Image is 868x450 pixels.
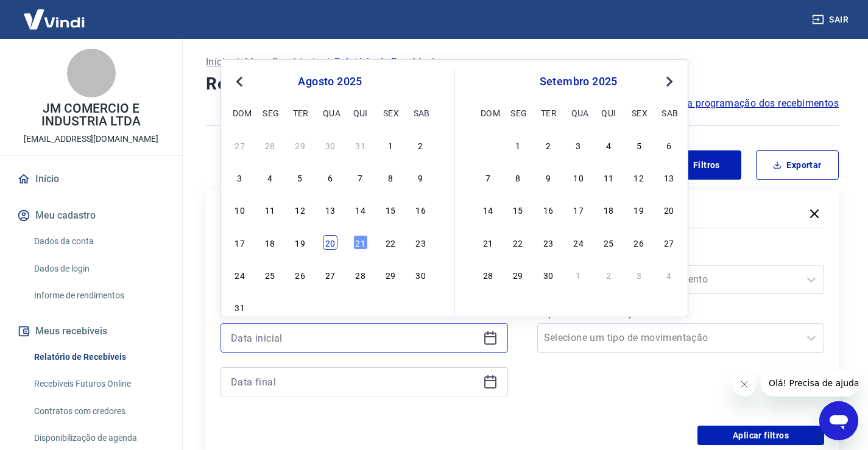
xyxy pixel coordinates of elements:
[571,235,586,250] div: Choose quarta-feira, 24 de setembro de 2025
[29,345,168,370] a: Relatório de Recebíveis
[325,55,330,69] p: /
[383,105,398,120] div: sex
[263,202,277,217] div: Choose segunda-feira, 11 de agosto de 2025
[293,105,308,120] div: ter
[761,370,858,396] iframe: Mensagem da empresa
[632,170,646,185] div: Choose sexta-feira, 12 de setembro de 2025
[632,235,646,250] div: Choose sexta-feira, 26 de setembro de 2025
[479,74,678,89] div: setembro 2025
[662,105,676,120] div: sab
[510,235,525,250] div: Choose segunda-feira, 22 de setembro de 2025
[15,1,94,38] img: Vindi
[601,105,616,120] div: qui
[233,235,247,250] div: Choose domingo, 17 de agosto de 2025
[541,202,556,217] div: Choose terça-feira, 16 de setembro de 2025
[632,267,646,282] div: Choose sexta-feira, 3 de outubro de 2025
[662,235,676,250] div: Choose sábado, 27 de setembro de 2025
[323,105,337,120] div: qua
[323,235,337,250] div: Choose quarta-feira, 20 de agosto de 2025
[231,136,429,316] div: month 2025-08
[15,318,168,345] button: Meus recebíveis
[353,235,368,250] div: Choose quinta-feira, 21 de agosto de 2025
[601,235,616,250] div: Choose quinta-feira, 25 de setembro de 2025
[479,136,678,283] div: month 2025-09
[541,235,556,250] div: Choose terça-feira, 23 de setembro de 2025
[810,9,853,31] button: Sair
[206,55,230,69] a: Início
[632,105,646,120] div: sex
[383,267,398,282] div: Choose sexta-feira, 29 de agosto de 2025
[263,300,277,314] div: Choose segunda-feira, 1 de setembro de 2025
[232,74,247,89] button: Previous Month
[541,170,556,185] div: Choose terça-feira, 9 de setembro de 2025
[601,267,616,282] div: Choose quinta-feira, 2 de outubro de 2025
[323,170,337,185] div: Choose quarta-feira, 6 de agosto de 2025
[233,300,247,314] div: Choose domingo, 31 de agosto de 2025
[383,138,398,152] div: Choose sexta-feira, 1 de agosto de 2025
[29,399,168,424] a: Contratos com credores
[658,150,741,180] button: Filtros
[233,267,247,282] div: Choose domingo, 24 de agosto de 2025
[334,55,439,69] p: Relatório de Recebíveis
[263,170,277,185] div: Choose segunda-feira, 4 de agosto de 2025
[263,235,277,250] div: Choose segunda-feira, 18 de agosto de 2025
[819,401,858,440] iframe: Botão para abrir a janela de mensagens
[662,74,677,89] button: Next Month
[206,72,839,96] h4: Relatório de Recebíveis
[587,96,839,111] a: Saiba como funciona a programação dos recebimentos
[414,300,428,314] div: Choose sábado, 6 de setembro de 2025
[15,202,168,229] button: Meu cadastro
[323,300,337,314] div: Choose quarta-feira, 3 de setembro de 2025
[662,138,676,152] div: Choose sábado, 6 de setembro de 2025
[383,235,398,250] div: Choose sexta-feira, 22 de agosto de 2025
[383,300,398,314] div: Choose sexta-feira, 5 de setembro de 2025
[323,138,337,152] div: Choose quarta-feira, 30 de julho de 2025
[353,170,368,185] div: Choose quinta-feira, 7 de agosto de 2025
[756,150,839,180] button: Exportar
[231,373,478,391] input: Data final
[541,138,556,152] div: Choose terça-feira, 2 de setembro de 2025
[353,202,368,217] div: Choose quinta-feira, 14 de agosto de 2025
[571,202,586,217] div: Choose quarta-feira, 17 de setembro de 2025
[245,55,320,69] a: Meus Recebíveis
[697,426,824,445] button: Aplicar filtros
[233,138,247,152] div: Choose domingo, 27 de julho de 2025
[632,138,646,152] div: Choose sexta-feira, 5 de setembro de 2025
[293,202,308,217] div: Choose terça-feira, 12 de agosto de 2025
[293,300,308,314] div: Choose terça-feira, 2 de setembro de 2025
[732,372,757,396] iframe: Fechar mensagem
[293,138,308,152] div: Choose terça-feira, 29 de julho de 2025
[632,202,646,217] div: Choose sexta-feira, 19 de setembro de 2025
[293,170,308,185] div: Choose terça-feira, 5 de agosto de 2025
[323,202,337,217] div: Choose quarta-feira, 13 de agosto de 2025
[510,267,525,282] div: Choose segunda-feira, 29 de setembro de 2025
[353,105,368,120] div: qui
[353,138,368,152] div: Choose quinta-feira, 31 de julho de 2025
[383,170,398,185] div: Choose sexta-feira, 8 de agosto de 2025
[510,202,525,217] div: Choose segunda-feira, 15 de setembro de 2025
[263,105,277,120] div: seg
[7,9,102,18] span: Olá! Precisa de ajuda?
[235,55,239,69] p: /
[353,267,368,282] div: Choose quinta-feira, 28 de agosto de 2025
[481,170,495,185] div: Choose domingo, 7 de setembro de 2025
[10,102,172,128] p: JM COMERCIO E INDUSTRIA LTDA
[263,267,277,282] div: Choose segunda-feira, 25 de agosto de 2025
[29,229,168,254] a: Dados da conta
[24,133,158,146] p: [EMAIL_ADDRESS][DOMAIN_NAME]
[571,138,586,152] div: Choose quarta-feira, 3 de setembro de 2025
[510,170,525,185] div: Choose segunda-feira, 8 de setembro de 2025
[293,267,308,282] div: Choose terça-feira, 26 de agosto de 2025
[233,202,247,217] div: Choose domingo, 10 de agosto de 2025
[15,166,168,192] a: Início
[233,170,247,185] div: Choose domingo, 3 de agosto de 2025
[571,170,586,185] div: Choose quarta-feira, 10 de setembro de 2025
[571,267,586,282] div: Choose quarta-feira, 1 de outubro de 2025
[601,170,616,185] div: Choose quinta-feira, 11 de setembro de 2025
[231,74,429,89] div: agosto 2025
[662,170,676,185] div: Choose sábado, 13 de setembro de 2025
[29,256,168,281] a: Dados de login
[481,267,495,282] div: Choose domingo, 28 de setembro de 2025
